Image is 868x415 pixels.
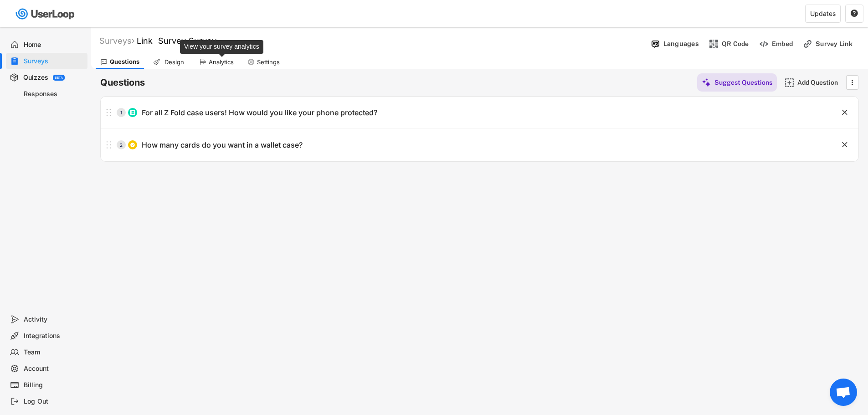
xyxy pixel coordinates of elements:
[24,381,84,389] div: Billing
[840,140,849,149] button: 
[803,39,812,49] img: LinkMinor.svg
[842,140,847,149] text: 
[709,39,719,49] img: ShopcodesMajor.svg
[23,73,48,82] div: Quizzes
[209,58,234,66] div: Analytics
[840,108,849,117] button: 
[24,41,84,49] div: Home
[24,57,84,66] div: Surveys
[663,40,699,48] div: Languages
[257,58,280,66] div: Settings
[852,77,853,87] text: 
[797,78,843,87] div: Add Question
[830,379,857,406] div: Open chat
[130,142,135,148] img: CircleTickMinorWhite.svg
[850,10,858,18] button: 
[810,10,836,17] div: Updates
[163,58,185,66] div: Design
[816,40,861,48] div: Survey Link
[24,397,84,406] div: Log Out
[24,315,84,324] div: Activity
[785,78,794,87] img: AddMajor.svg
[24,332,84,340] div: Integrations
[99,36,134,46] div: Surveys
[24,364,84,373] div: Account
[117,143,126,147] div: 2
[100,77,145,89] h6: Questions
[14,5,78,23] img: userloop-logo-01.svg
[847,76,857,89] button: 
[759,39,769,49] img: EmbedMinor.svg
[137,36,216,46] font: Link Survey Survey
[851,9,858,17] text: 
[110,58,139,66] div: Questions
[117,110,126,115] div: 1
[722,40,749,48] div: QR Code
[772,40,793,48] div: Embed
[55,76,63,79] div: BETA
[702,78,711,87] img: MagicMajor%20%28Purple%29.svg
[130,110,135,115] img: ListMajor.svg
[842,108,847,117] text: 
[651,39,660,49] img: Language%20Icon.svg
[142,140,303,150] div: How many cards do you want in a wallet case?
[714,78,772,87] div: Suggest Questions
[24,348,84,357] div: Team
[24,90,84,98] div: Responses
[142,108,377,118] div: For all Z Fold case users! How would you like your phone protected?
